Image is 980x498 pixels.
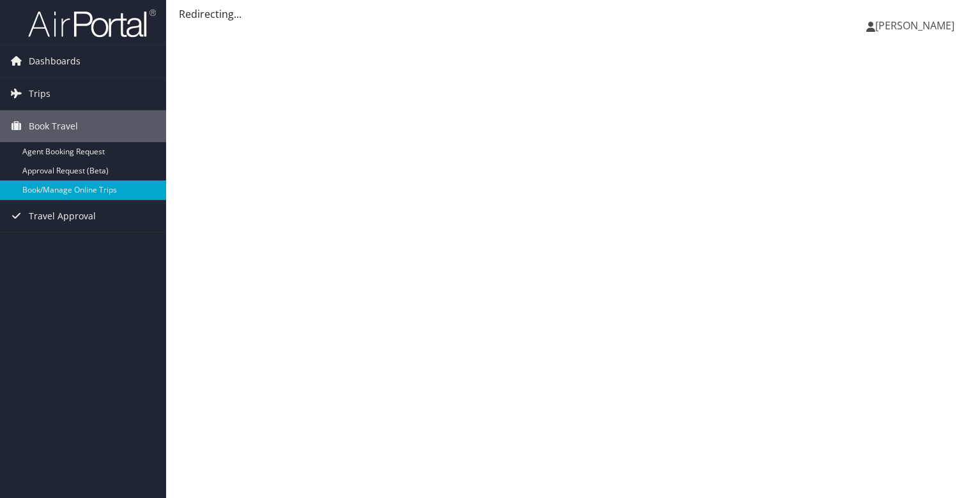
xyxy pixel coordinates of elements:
span: Book Travel [29,110,78,142]
span: Travel Approval [29,200,96,232]
span: [PERSON_NAME] [875,18,954,33]
span: Dashboards [29,45,80,77]
span: Trips [29,78,50,110]
a: [PERSON_NAME] [866,6,967,45]
img: airportal-logo.png [28,8,156,38]
div: Redirecting... [179,6,967,22]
